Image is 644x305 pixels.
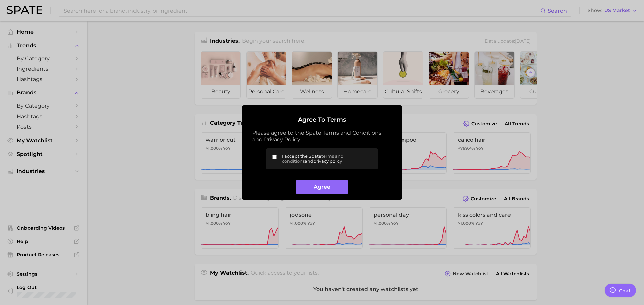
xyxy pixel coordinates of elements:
button: Agree [296,180,347,194]
h2: Agree to Terms [252,116,392,124]
a: privacy policy [313,159,342,164]
span: I accept the Spate and [282,154,373,164]
p: Please agree to the Spate Terms and Conditions and Privacy Policy [252,130,392,143]
input: I accept the Spateterms and conditionsandprivacy policy [272,155,277,159]
a: terms and conditions [282,154,344,164]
